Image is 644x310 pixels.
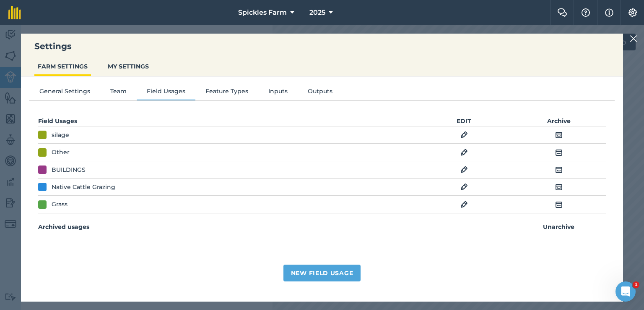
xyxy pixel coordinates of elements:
button: FARM SETTINGS [34,58,91,74]
h3: Settings [21,40,623,52]
button: Feature Types [195,87,258,99]
th: Field Usages [38,116,322,126]
img: svg+xml;base64,PHN2ZyB4bWxucz0iaHR0cDovL3d3dy53My5vcmcvMjAwMC9zdmciIHdpZHRoPSIxOCIgaGVpZ2h0PSIyNC... [460,182,468,192]
img: Two speech bubbles overlapping with the left bubble in the forefront [557,8,567,17]
img: svg+xml;base64,PHN2ZyB4bWxucz0iaHR0cDovL3d3dy53My5vcmcvMjAwMC9zdmciIHdpZHRoPSIxOCIgaGVpZ2h0PSIyNC... [460,130,468,140]
img: svg+xml;base64,PHN2ZyB4bWxucz0iaHR0cDovL3d3dy53My5vcmcvMjAwMC9zdmciIHdpZHRoPSIxOCIgaGVpZ2h0PSIyNC... [460,200,468,210]
button: Inputs [258,87,298,99]
div: Other [52,147,70,157]
img: A cog icon [628,8,638,17]
span: Spickles Farm [238,8,287,18]
img: svg+xml;base64,PHN2ZyB4bWxucz0iaHR0cDovL3d3dy53My5vcmcvMjAwMC9zdmciIHdpZHRoPSIxOCIgaGVpZ2h0PSIyNC... [460,165,468,175]
iframe: Intercom live chat [615,281,636,302]
img: A question mark icon [581,8,591,17]
img: svg+xml;base64,PHN2ZyB4bWxucz0iaHR0cDovL3d3dy53My5vcmcvMjAwMC9zdmciIHdpZHRoPSIxOCIgaGVpZ2h0PSIyNC... [555,165,563,175]
th: Unarchive [512,222,606,232]
button: Field Usages [137,87,195,99]
img: svg+xml;base64,PHN2ZyB4bWxucz0iaHR0cDovL3d3dy53My5vcmcvMjAwMC9zdmciIHdpZHRoPSIxOCIgaGVpZ2h0PSIyNC... [555,200,563,210]
button: New Field Usage [283,265,361,281]
button: Outputs [298,87,343,99]
div: Grass [52,200,68,209]
img: svg+xml;base64,PHN2ZyB4bWxucz0iaHR0cDovL3d3dy53My5vcmcvMjAwMC9zdmciIHdpZHRoPSIxOCIgaGVpZ2h0PSIyNC... [460,147,468,158]
th: Archive [512,116,606,126]
th: EDIT [417,116,512,126]
span: 1 [633,281,639,288]
th: Archived usages [38,222,322,232]
div: Native Cattle Grazing [52,182,115,192]
img: svg+xml;base64,PHN2ZyB4bWxucz0iaHR0cDovL3d3dy53My5vcmcvMjAwMC9zdmciIHdpZHRoPSIxOCIgaGVpZ2h0PSIyNC... [555,182,563,192]
div: silage [52,130,69,139]
button: Team [100,87,137,99]
img: svg+xml;base64,PHN2ZyB4bWxucz0iaHR0cDovL3d3dy53My5vcmcvMjAwMC9zdmciIHdpZHRoPSIyMiIgaGVpZ2h0PSIzMC... [630,34,637,44]
span: 2025 [309,8,325,18]
img: svg+xml;base64,PHN2ZyB4bWxucz0iaHR0cDovL3d3dy53My5vcmcvMjAwMC9zdmciIHdpZHRoPSIxNyIgaGVpZ2h0PSIxNy... [605,8,613,18]
img: fieldmargin Logo [8,6,21,19]
button: General Settings [29,87,100,99]
img: svg+xml;base64,PHN2ZyB4bWxucz0iaHR0cDovL3d3dy53My5vcmcvMjAwMC9zdmciIHdpZHRoPSIxOCIgaGVpZ2h0PSIyNC... [555,147,563,158]
div: BUILDINGS [52,165,86,174]
button: MY SETTINGS [104,58,152,74]
img: svg+xml;base64,PHN2ZyB4bWxucz0iaHR0cDovL3d3dy53My5vcmcvMjAwMC9zdmciIHdpZHRoPSIxOCIgaGVpZ2h0PSIyNC... [555,130,563,140]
